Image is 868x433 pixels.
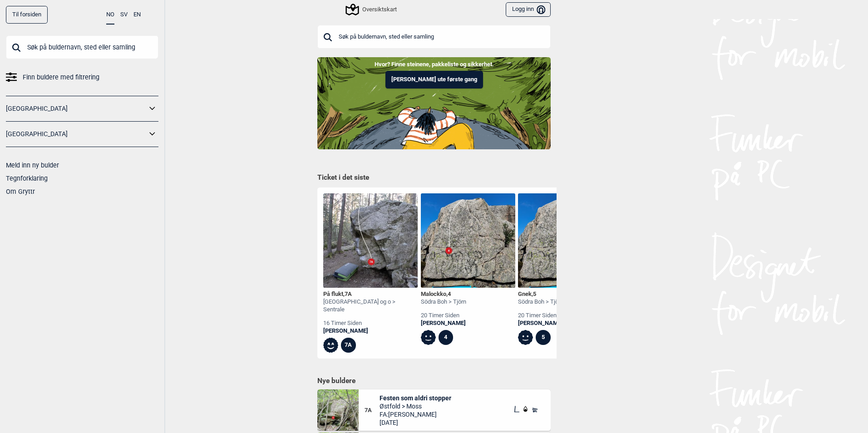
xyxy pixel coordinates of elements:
img: Malockko 230807 [421,193,515,288]
span: FA: [PERSON_NAME] [380,410,451,418]
div: 4 [439,330,454,345]
div: 16 timer siden [323,320,418,327]
img: Festen som aldri stopper [317,389,359,431]
button: EN [133,6,141,24]
div: 7A [341,338,356,353]
div: 20 timer siden [421,312,466,320]
div: Festen som aldri stopper7AFesten som aldri stopperØstfold > MossFA:[PERSON_NAME][DATE] [317,389,551,431]
img: Pa flukt 200417 [323,193,418,288]
img: Gnek 230807 [518,193,612,288]
div: 20 timer siden [518,312,563,320]
button: Logg inn [506,2,551,17]
a: Finn buldere med filtrering [6,71,158,84]
div: [GEOGRAPHIC_DATA] og o > Sentrale [323,298,418,314]
span: 7A [345,290,352,297]
span: 7A [365,407,380,414]
div: Södra Boh > Tjörn [518,298,563,306]
div: Oversiktskart [347,4,397,15]
span: Festen som aldri stopper [380,394,451,402]
h1: Ticket i det siste [317,173,551,183]
input: Søk på buldernavn, sted eller samling [6,35,158,59]
a: Tegnforklaring [6,175,48,182]
a: [PERSON_NAME] [518,320,563,327]
div: 5 [536,330,551,345]
a: [PERSON_NAME] [323,327,418,335]
input: Søk på buldernavn, sted eller samling [317,25,551,49]
a: Meld inn ny bulder [6,162,59,169]
a: [PERSON_NAME] [421,320,466,327]
p: Hvor? Finne steinene, pakkeliste og sikkerhet. [7,60,861,69]
div: Malockko , [421,290,466,298]
a: [GEOGRAPHIC_DATA] [6,102,147,115]
a: [GEOGRAPHIC_DATA] [6,128,147,141]
button: NO [106,6,114,25]
span: 4 [448,290,451,297]
span: Østfold > Moss [380,402,451,410]
button: [PERSON_NAME] ute første gang [385,71,483,89]
div: Gnek , [518,290,563,298]
a: Til forsiden [6,6,48,24]
a: Om Gryttr [6,188,35,195]
span: [DATE] [380,418,451,427]
img: Indoor to outdoor [317,57,551,149]
button: SV [120,6,128,24]
span: 5 [533,290,536,297]
h1: Nye buldere [317,376,551,385]
div: Södra Boh > Tjörn [421,298,466,306]
span: Finn buldere med filtrering [23,71,99,84]
div: På flukt , [323,290,418,298]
